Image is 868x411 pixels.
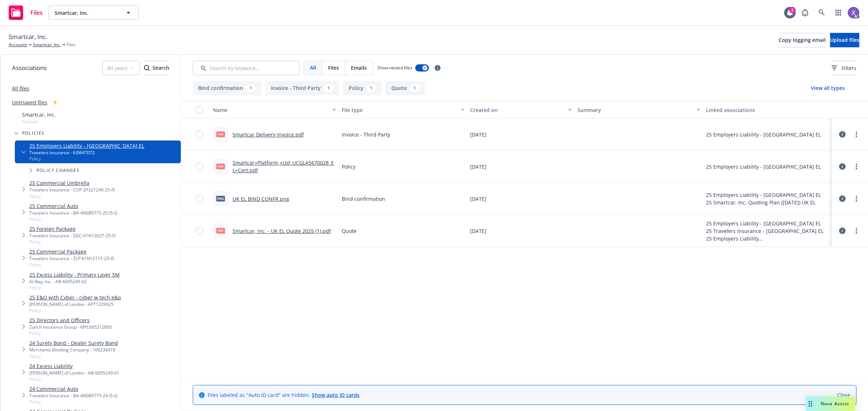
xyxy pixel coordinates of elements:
a: Report a Bug [798,5,812,20]
span: Emails [351,64,367,72]
a: 24 Excess Liability [29,362,119,370]
span: Policy [29,353,118,359]
div: Summary [578,106,693,114]
a: 25 Commercial Package [29,248,114,255]
div: Travelers Insurance - BA-4N089775-25-I5-G [29,210,118,216]
div: Created on [470,106,563,114]
div: 1 [246,84,256,92]
div: 9 [50,98,60,107]
button: Smartcar, Inc. [48,5,139,20]
div: Zurich Insurance Group - MPL695212800 [29,324,112,330]
a: Switch app [831,5,846,20]
a: Smartcar+Platform,+Ltd_UCGLA5670028_EL+Cert.pdf [233,159,334,174]
span: Account [22,118,56,125]
a: Close [837,391,850,399]
a: more [852,194,861,203]
span: Files labeled as "Auto ID card" are hidden. [208,391,359,399]
span: Smartcar, Inc. [22,111,56,118]
button: Upload files [830,33,859,47]
span: Policy [29,330,112,336]
span: [DATE] [470,163,486,170]
input: Toggle Row Selected [196,131,203,138]
span: Policy [29,376,119,382]
a: Files [6,3,46,23]
button: Summary [575,101,703,118]
input: Toggle Row Selected [196,227,203,234]
a: 25 Foreign Package [29,225,116,233]
span: pdf [216,228,225,233]
div: 1 [324,84,333,92]
div: Travelers Insurance - ZGC-91N13037-25-I5 [29,233,116,239]
div: [PERSON_NAME] of London - APT1229925 [29,301,121,307]
div: Name [213,106,328,114]
button: Filters [831,61,856,75]
a: 24 Commercial Auto [29,385,118,393]
button: Quote [386,81,425,95]
input: Select all [196,106,203,113]
a: Show auto ID cards [312,391,359,398]
div: File type [342,106,457,114]
span: Policy [29,216,118,222]
a: All files [12,85,29,92]
div: Linked associations [706,106,829,114]
span: Associations [12,63,47,73]
div: Drag to move [806,397,815,411]
span: [DATE] [470,131,486,138]
button: File type [339,101,468,118]
div: 25 Employers Liability - [GEOGRAPHIC_DATA] EL [706,191,821,199]
span: Policy [29,307,121,313]
a: 25 E&O with Cyber - cyber w tech e&o [29,294,121,301]
button: Policy [343,81,382,95]
a: 24 Surety Bond - Dealer Surety Bond [29,339,118,347]
a: more [852,226,861,235]
input: Toggle Row Selected [196,163,203,170]
a: Search [814,5,829,20]
button: Created on [467,101,574,118]
div: 2 [789,7,796,13]
a: 25 Excess Liability - Primary Layer 5M [29,271,120,278]
span: Policy [29,399,118,405]
span: Policy [29,193,115,199]
a: Smartcar, Inc. [33,42,61,48]
img: photo [848,7,859,18]
span: Files [328,64,339,72]
span: Quote [342,227,357,235]
div: 25 Travelers Insurance - [GEOGRAPHIC_DATA] EL [706,227,824,235]
span: Smartcar, Inc. [55,9,117,17]
span: Copy logging email [779,36,826,43]
span: Filters [842,64,856,72]
a: Smartcar, Inc. - UK EL Quote 2025 (1).pdf [233,228,331,234]
div: 25 Employers Liability - [GEOGRAPHIC_DATA] EL [706,220,824,227]
svg: Search [144,65,150,71]
span: Show nested files [377,65,412,71]
div: At-Bay, Inc. - AB-6695249-02 [29,278,120,285]
span: Policy [29,261,114,268]
div: 25 Employers Liability - [GEOGRAPHIC_DATA] EL [706,163,821,170]
div: 25 Employers Liability - [GEOGRAPHIC_DATA] EL [706,131,821,138]
span: Policy changes [37,168,80,173]
button: Copy logging email [779,33,826,47]
div: 25 Employers Liability [706,235,824,242]
a: 25 Employers Liability - [GEOGRAPHIC_DATA] EL [29,142,144,150]
span: Filters [831,64,856,72]
input: Toggle Row Selected [196,195,203,202]
div: Travelers Insurance - BA-4N089775-24-I5-G [29,393,118,399]
span: Policy [29,285,120,291]
a: 25 Commercial Umbrella [29,179,115,187]
button: Name [210,101,339,118]
div: [PERSON_NAME] of London - AB-6695249-01 [29,370,119,376]
span: Smartcar, Inc. [9,32,47,42]
div: 1 [366,84,376,92]
a: Smartcar Delivery Invoice.pdf [233,131,304,138]
span: Policy [29,239,116,245]
span: Invoice - Third Party [342,131,390,138]
span: Policies [22,131,45,135]
button: Invoice - Third Party [265,81,339,95]
span: [DATE] [470,227,486,235]
span: Upload files [830,36,859,43]
a: UK EL BIND CONFR.png [233,195,289,202]
span: pdf [216,131,225,137]
span: All [310,64,316,72]
div: Merchants Bonding Company - 100236418 [29,347,118,353]
div: Travelers Insurance - 63W47072 [29,150,144,156]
